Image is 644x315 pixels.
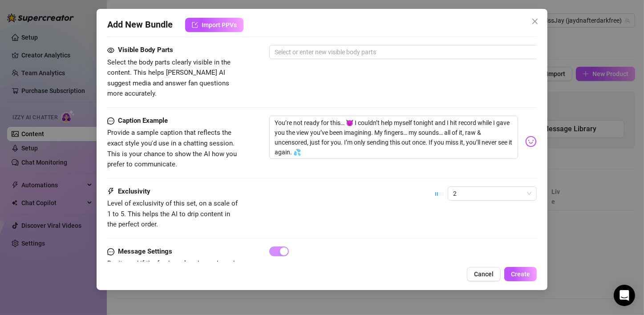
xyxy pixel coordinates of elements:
[107,246,114,257] span: message
[453,187,531,200] span: 2
[185,18,243,32] button: Import PPVs
[107,18,173,32] span: Add New Bundle
[528,18,542,25] span: Close
[107,259,235,278] span: Don't send if the fan has already purchased any media in this bundle.
[118,187,150,195] strong: Exclusivity
[474,271,494,278] span: Cancel
[531,18,539,25] span: close
[118,117,168,125] strong: Caption Example
[107,199,238,228] span: Level of exclusivity of this set, on a scale of 1 to 5. This helps the AI to drip content in the ...
[525,136,537,147] img: svg%3e
[107,129,237,168] span: Provide a sample caption that reflects the exact style you'd use in a chatting session. This is y...
[107,186,114,197] span: thunderbolt
[192,22,198,28] span: import
[107,116,114,126] span: message
[202,21,237,28] span: Import PPVs
[467,267,501,281] button: Cancel
[614,285,635,306] div: Open Intercom Messenger
[528,14,542,28] button: Close
[118,247,172,255] strong: Message Settings
[269,116,518,159] textarea: You’re not ready for this… 😈 I couldn’t help myself tonight and I hit record while I gave you the...
[107,58,231,98] span: Select the body parts clearly visible in the content. This helps [PERSON_NAME] AI suggest media a...
[118,46,173,54] strong: Visible Body Parts
[511,271,530,278] span: Create
[504,267,537,281] button: Create
[107,47,114,54] span: eye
